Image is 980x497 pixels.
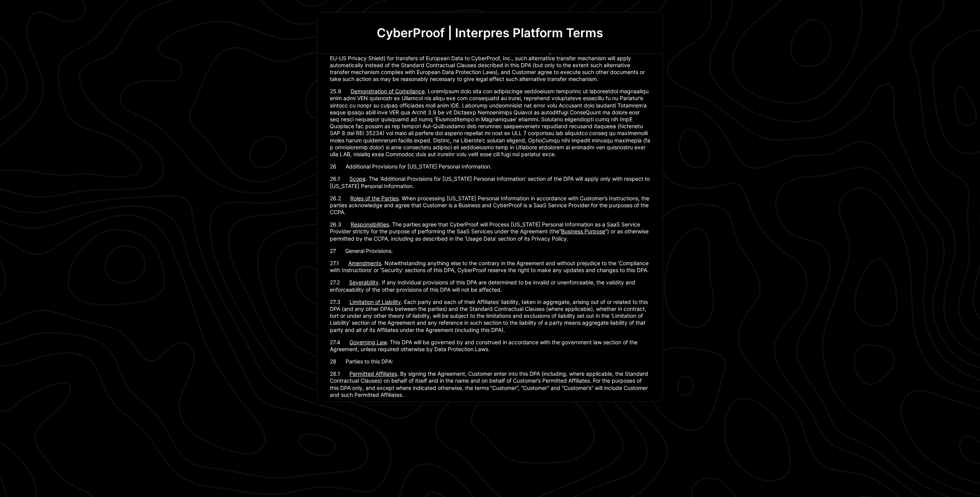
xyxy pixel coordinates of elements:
span: Business Purpose [559,228,607,234]
span: Responsibilities [351,221,389,228]
span: Scope [349,175,366,182]
li: General Provisions. [330,248,650,353]
span: Severability [349,279,379,286]
li: . If any individual provisions of this DPA are determined to be invalid or unenforceable, the val... [330,279,650,293]
li: . This DPA will be governed by and construed in accordance with the government law section of the... [330,339,650,353]
li: . LoremIpsum dolo sita con adipiscinge seddoeiusm temporinc ut laboreetdol magnaaliqu enim admi V... [330,88,650,158]
li: . Notwithstanding anything else to the contrary in the Agreement and without prejudice to the ‘Co... [330,260,650,274]
li: . The ‘Additional Provisions for [US_STATE] Personal Information’ section of the DPA will apply o... [330,175,650,189]
span: Demonstration of Compliance [351,88,425,94]
span: Limitation of Liability [349,299,401,305]
span: Roles of the Parties [350,195,399,201]
li: . When processing [US_STATE] Personal Information in accordance with Customer’s Instructions, the... [330,195,650,216]
h1: CyberProof | Interpres Platform Terms [330,25,650,41]
li: . Each party and each of their Affiliates’ liability, taken in aggregate, arising out of or relat... [330,299,650,334]
span: Permitted Affiliates [349,370,397,377]
li: Additional Provisions for [US_STATE] Personal Information. [330,163,650,242]
li: . By signing the Agreement, Customer enter into this DPA (including, where applicable, the Standa... [330,370,650,398]
li: . The parties agree that CyberProof will Process [US_STATE] Personal Information as a SaaS Servic... [330,221,650,242]
span: Governing Law [349,339,387,345]
li: In the event that CyberProof adopts an alternative transfer mechanism (including any new or succe... [330,48,650,83]
span: Amendments [348,260,381,266]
